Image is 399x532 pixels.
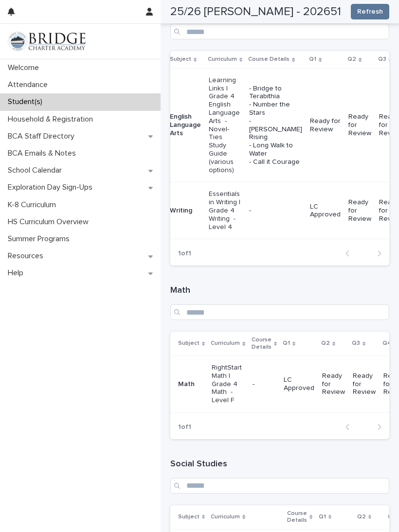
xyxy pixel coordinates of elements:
button: Refresh [351,4,389,19]
p: Q1 [309,54,316,65]
p: Q3 [388,512,396,522]
h1: Math [170,285,389,297]
p: Summer Programs [4,234,77,244]
p: K-8 Curriculum [4,200,64,210]
p: Curriculum [211,338,240,349]
p: - [249,207,302,215]
p: Exploration Day Sign-Ups [4,183,100,192]
p: Subject [178,512,199,522]
p: Help [4,268,31,278]
h1: Social Studies [170,459,389,470]
p: Resources [4,251,51,261]
p: Essentials in Writing | Grade 4 Writing - Level 4 [209,190,241,231]
p: Writing [170,207,201,215]
p: Q3 [352,338,360,349]
p: 1 of 1 [170,415,199,439]
button: Next [363,249,389,258]
p: Subject [178,338,199,349]
p: School Calendar [4,166,70,175]
p: Q2 [347,54,356,65]
p: - Bridge to Terabithia - Number the Stars - [PERSON_NAME] Rising - Long Walk to Water - Call it C... [249,85,302,166]
button: Back [338,423,363,431]
input: Search [170,304,389,320]
p: Household & Registration [4,115,101,124]
p: Math [178,380,204,389]
p: - [253,380,276,389]
p: English Language Arts [170,113,201,137]
p: Course Details [248,54,290,65]
p: Curriculum [211,512,240,522]
p: Q4 [382,338,391,349]
p: BCA Emails & Notes [4,149,84,158]
p: LC Approved [284,376,314,392]
p: Q2 [357,512,366,522]
p: Course Details [287,508,307,526]
img: V1C1m3IdTEidaUdm9Hs0 [8,32,86,51]
p: Q1 [319,512,326,522]
p: 1 of 1 [170,242,199,266]
button: Back [338,249,363,258]
p: Ready for Review [353,372,376,396]
p: Q3 [378,54,386,65]
p: Ready for Review [348,198,371,223]
p: Ready for Review [348,113,371,137]
button: Next [363,423,389,431]
p: Welcome [4,63,47,72]
span: Refresh [357,7,383,17]
h2: 25/26 [PERSON_NAME] - 202651 [170,5,341,19]
p: BCA Staff Directory [4,132,82,141]
p: LC Approved [310,203,341,219]
p: Course Details [252,335,272,353]
p: Subject [170,54,191,65]
p: Curriculum [208,54,237,65]
p: Ready for Review [310,117,341,134]
input: Search [170,24,389,39]
p: Student(s) [4,97,50,106]
p: Attendance [4,80,55,89]
p: RightStart Math | Grade 4 Math - Level F [212,364,244,405]
input: Search [170,478,389,494]
p: Q1 [283,338,290,349]
p: Ready for Review [322,372,345,396]
p: HS Curriculum Overview [4,217,96,227]
p: Learning Links | Grade 4 English Language Arts - Novel-Ties Study Guide (various options) [209,76,241,175]
p: Q2 [321,338,330,349]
